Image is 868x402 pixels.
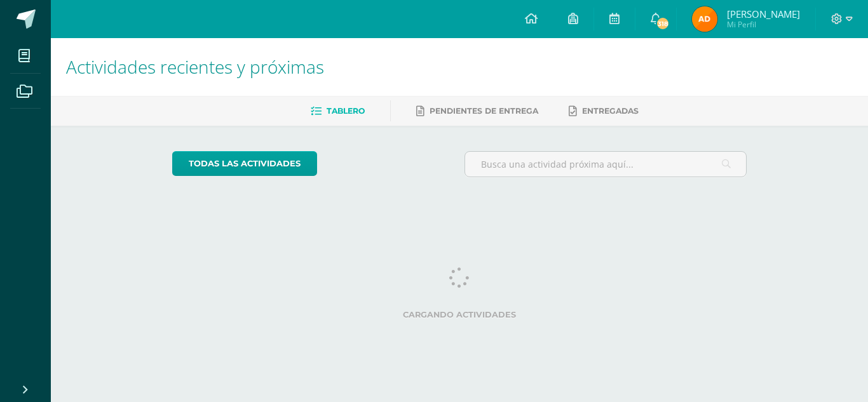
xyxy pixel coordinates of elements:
a: Entregadas [569,101,639,121]
a: todas las Actividades [172,151,317,176]
input: Busca una actividad próxima aquí... [465,152,747,177]
span: 318 [656,17,670,30]
span: Tablero [327,106,365,116]
span: Entregadas [582,106,639,116]
label: Cargando actividades [172,310,747,319]
span: [PERSON_NAME] [727,8,800,20]
a: Pendientes de entrega [416,101,538,121]
a: Tablero [311,101,365,121]
img: 6e5d2a59b032968e530f96f4f3ce5ba6.png [692,6,717,32]
span: Mi Perfil [727,19,800,30]
span: Pendientes de entrega [430,106,538,116]
span: Actividades recientes y próximas [66,55,324,79]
